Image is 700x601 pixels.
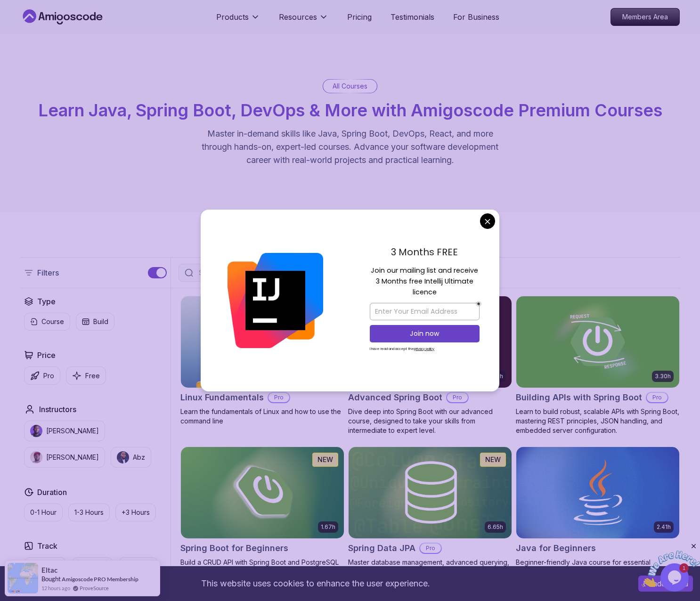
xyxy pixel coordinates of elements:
[516,447,680,577] a: Java for Beginners card2.41hJava for BeginnersBeginner-friendly Java course for essential program...
[181,447,344,538] img: Spring Boot for Beginners card
[30,425,42,437] img: instructor img
[180,391,264,404] h2: Linux Fundamentals
[279,11,317,23] p: Resources
[348,558,512,577] p: Master database management, advanced querying, and expert data handling with ease
[516,558,680,577] p: Beginner-friendly Java course for essential programming skills and application development
[66,366,106,385] button: Free
[117,451,129,463] img: instructor img
[37,487,67,498] h2: Duration
[111,447,151,468] button: instructor imgAbz
[348,391,442,404] h2: Advanced Spring Boot
[68,504,110,521] button: 1-3 Hours
[180,542,288,555] h2: Spring Boot for Beginners
[453,11,499,23] a: For Business
[180,296,344,426] a: Linux Fundamentals card6.00hLinux FundamentalsProLearn the fundamentals of Linux and how to use t...
[269,393,289,402] p: Pro
[43,371,54,381] p: Pro
[447,393,468,402] p: Pro
[119,557,158,575] button: Dev Ops
[8,563,38,593] img: provesource social proof notification image
[41,575,61,583] span: Bought
[24,313,70,331] button: Course
[37,349,56,361] h2: Price
[93,317,108,326] p: Build
[24,366,60,385] button: Pro
[41,584,70,592] span: 12 hours ago
[46,426,99,436] p: [PERSON_NAME]
[85,371,100,381] p: Free
[76,313,114,331] button: Build
[30,451,42,463] img: instructor img
[488,523,503,531] p: 6.65h
[24,504,63,521] button: 0-1 Hour
[516,296,679,388] img: Building APIs with Spring Boot card
[348,447,512,577] a: Spring Data JPA card6.65hNEWSpring Data JPAProMaster database management, advanced querying, and ...
[24,421,105,441] button: instructor img[PERSON_NAME]
[192,127,508,167] p: Master in-demand skills like Java, Spring Boot, DevOps, React, and more through hands-on, expert-...
[647,393,667,402] p: Pro
[516,542,596,555] h2: Java for Beginners
[655,373,671,380] p: 3.30h
[485,455,501,464] p: NEW
[62,576,138,583] a: Amigoscode PRO Membership
[122,508,150,517] p: +3 Hours
[610,8,680,26] a: Members Area
[181,296,344,388] img: Linux Fundamentals card
[348,407,512,435] p: Dive deep into Spring Boot with our advanced course, designed to take your skills from intermedia...
[180,407,344,426] p: Learn the fundamentals of Linux and how to use the command line
[37,267,59,278] p: Filters
[420,544,441,553] p: Pro
[333,81,367,91] p: All Courses
[41,566,57,574] span: Eltac
[317,455,333,464] p: NEW
[74,508,104,517] p: 1-3 Hours
[657,523,671,531] p: 2.41h
[72,557,113,575] button: Back End
[279,11,328,30] button: Resources
[516,296,680,435] a: Building APIs with Spring Boot card3.30hBuilding APIs with Spring BootProLearn to build robust, s...
[38,100,662,121] span: Learn Java, Spring Boot, DevOps & More with Amigoscode Premium Courses
[349,447,512,538] img: Spring Data JPA card
[46,453,99,462] p: [PERSON_NAME]
[80,584,109,592] a: ProveSource
[24,557,66,575] button: Front End
[180,447,344,577] a: Spring Boot for Beginners card1.67hNEWSpring Boot for BeginnersBuild a CRUD API with Spring Boot ...
[348,542,415,555] h2: Spring Data JPA
[347,11,372,23] a: Pricing
[642,542,700,587] iframe: chat widget
[516,447,679,538] img: Java for Beginners card
[180,558,344,577] p: Build a CRUD API with Spring Boot and PostgreSQL database using Spring Data JPA and Spring AI
[115,504,156,521] button: +3 Hours
[37,540,57,552] h2: Track
[30,508,57,517] p: 0-1 Hour
[39,404,76,415] h2: Instructors
[216,11,249,23] p: Products
[41,317,64,326] p: Course
[638,576,693,592] button: Accept cookies
[391,11,434,23] a: Testimonials
[133,453,145,462] p: Abz
[216,11,260,30] button: Products
[37,296,56,307] h2: Type
[516,407,680,435] p: Learn to build robust, scalable APIs with Spring Boot, mastering REST principles, JSON handling, ...
[611,8,679,25] p: Members Area
[516,391,642,404] h2: Building APIs with Spring Boot
[197,268,399,277] input: Search Java, React, Spring boot ...
[321,523,335,531] p: 1.67h
[24,447,105,468] button: instructor img[PERSON_NAME]
[7,573,624,594] div: This website uses cookies to enhance the user experience.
